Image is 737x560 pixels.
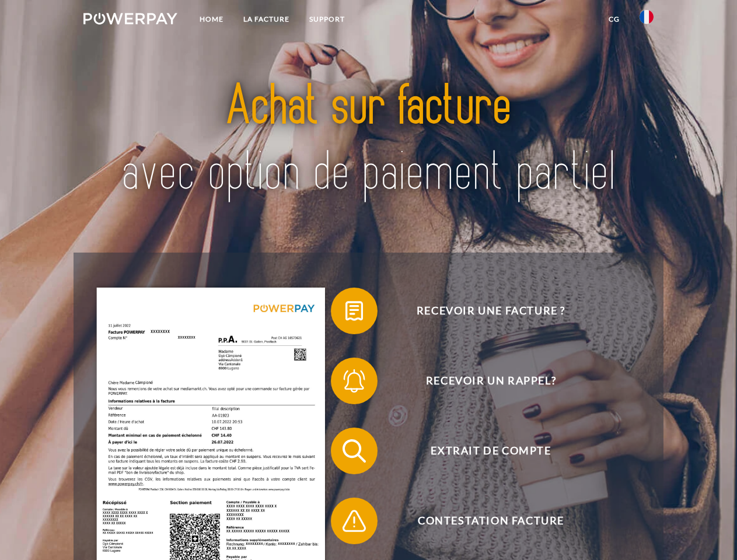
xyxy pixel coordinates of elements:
[299,9,355,30] a: Support
[340,296,369,325] img: qb_bill.svg
[348,428,634,474] span: Extrait de compte
[83,13,177,24] img: logo-powerpay-white.svg
[340,506,369,535] img: qb_warning.svg
[331,428,634,474] button: Extrait de compte
[331,498,634,544] button: Contestation Facture
[640,10,654,24] img: fr
[348,498,634,544] span: Contestation Facture
[599,9,630,30] a: CG
[111,56,626,223] img: title-powerpay_fr.svg
[331,358,634,404] button: Recevoir un rappel?
[190,9,233,30] a: Home
[348,358,634,404] span: Recevoir un rappel?
[348,288,634,334] span: Recevoir une facture ?
[331,288,634,334] button: Recevoir une facture ?
[233,9,299,30] a: LA FACTURE
[340,436,369,466] img: qb_search.svg
[340,366,369,395] img: qb_bell.svg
